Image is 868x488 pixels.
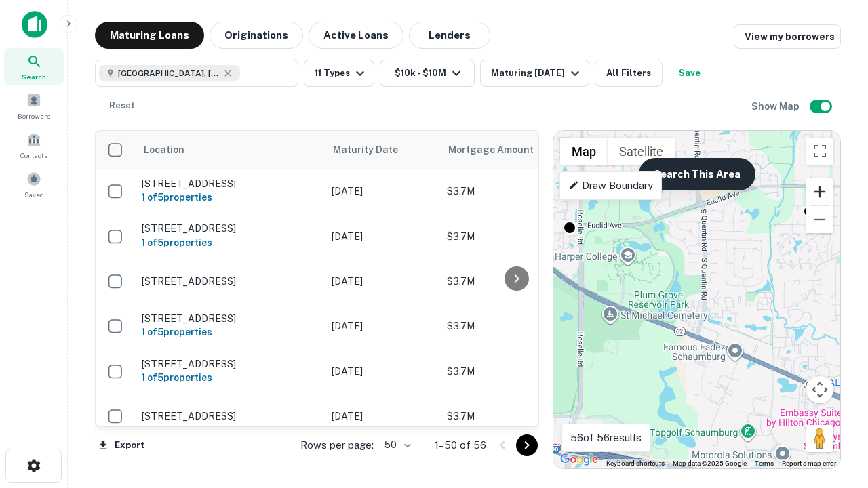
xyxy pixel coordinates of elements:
span: Maturity Date [333,142,416,158]
h6: 1 of 5 properties [142,190,318,205]
img: capitalize-icon.png [22,11,47,38]
p: [STREET_ADDRESS] [142,222,318,235]
button: $10k - $10M [380,60,475,87]
p: $3.7M [447,274,583,289]
button: 11 Types [304,60,374,87]
p: $3.7M [447,319,583,333]
p: $3.7M [447,409,583,424]
p: [DATE] [332,274,433,289]
button: Save your search to get updates of matches that match your search criteria. [668,60,711,87]
a: Search [4,48,64,85]
p: [DATE] [332,409,433,424]
button: Zoom in [806,178,833,205]
span: Saved [24,189,44,200]
button: Maturing Loans [95,22,204,49]
button: Toggle fullscreen view [806,138,833,165]
p: [STREET_ADDRESS] [142,358,318,370]
th: Maturity Date [325,131,440,169]
p: [DATE] [332,319,433,333]
a: Terms (opens in new tab) [755,460,774,467]
p: [DATE] [332,364,433,379]
button: Search This Area [639,158,755,190]
p: [DATE] [332,229,433,244]
p: 56 of 56 results [570,430,642,446]
a: Report a map error [782,460,836,467]
th: Mortgage Amount [440,131,589,169]
p: [DATE] [332,184,433,199]
span: [GEOGRAPHIC_DATA], [GEOGRAPHIC_DATA] [118,67,220,79]
button: Drag Pegman onto the map to open Street View [806,425,833,452]
p: 1–50 of 56 [435,437,486,453]
h6: 1 of 5 properties [142,325,318,340]
a: Saved [4,166,64,203]
button: Active Loans [309,22,403,49]
div: 50 [379,435,413,455]
h6: Show Map [751,99,802,114]
button: Export [95,435,148,455]
p: [STREET_ADDRESS] [142,410,318,422]
span: Map data ©2025 Google [673,460,747,467]
p: $3.7M [447,364,583,379]
button: Show street map [560,138,608,165]
button: Show satellite imagery [608,138,675,165]
span: Mortgage Amount [448,142,551,158]
th: Location [135,131,325,169]
p: $3.7M [447,229,583,244]
img: Google [557,451,601,468]
button: Lenders [409,22,490,49]
button: Maturing [DATE] [480,60,589,87]
p: Draw Boundary [568,178,653,194]
h6: 1 of 5 properties [142,370,318,385]
p: [STREET_ADDRESS] [142,275,318,287]
p: [STREET_ADDRESS] [142,178,318,190]
a: Contacts [4,127,64,163]
a: View my borrowers [734,24,841,49]
button: Originations [210,22,303,49]
button: Zoom out [806,206,833,233]
button: Keyboard shortcuts [606,459,665,468]
span: Contacts [20,150,47,161]
a: Open this area in Google Maps (opens a new window) [557,451,601,468]
p: [STREET_ADDRESS] [142,312,318,325]
button: Reset [100,92,144,119]
h6: 1 of 5 properties [142,235,318,250]
div: Maturing [DATE] [491,65,583,81]
a: Borrowers [4,87,64,124]
button: Go to next page [516,434,538,456]
span: Location [143,142,184,158]
span: Borrowers [18,110,50,121]
button: All Filters [595,60,663,87]
p: $3.7M [447,184,583,199]
span: Search [22,71,46,82]
div: 0 0 [553,131,840,468]
p: Rows per page: [300,437,374,453]
iframe: Chat Widget [800,336,868,401]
